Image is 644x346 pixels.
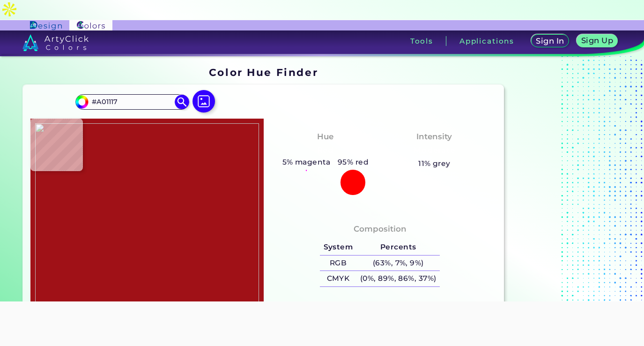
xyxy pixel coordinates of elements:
h5: 95% red [334,156,372,168]
h5: RGB [320,256,356,271]
h4: Composition [354,222,407,236]
h5: Percents [356,240,440,255]
img: ArtyClick Design logo [30,21,61,30]
a: Sign Up [579,35,616,47]
h5: Sign Up [583,37,612,44]
h5: Sign In [537,38,563,45]
img: icon search [175,95,189,109]
h3: Applications [459,38,514,45]
h3: Tools [410,38,433,45]
h3: Moderate [410,145,459,156]
a: Sign In [533,35,568,47]
h5: 5% magenta [279,156,334,168]
h5: (63%, 7%, 9%) [356,256,440,271]
h4: Color [369,298,391,312]
h4: Intensity [416,130,452,143]
img: ArtyClick Colors logo [69,20,112,30]
h5: CMYK [320,271,356,286]
h5: 11% grey [418,158,451,170]
h4: Hue [317,130,333,143]
iframe: Advertisement [152,301,493,344]
h1: Color Hue Finder [209,65,318,79]
h5: System [320,240,356,255]
img: logo_artyclick_colors_white.svg [22,34,89,51]
h3: Red [313,145,338,156]
input: type color.. [89,96,176,108]
img: icon picture [192,90,215,113]
h5: (0%, 89%, 86%, 37%) [356,271,440,286]
img: 155f37e1-a3fb-43ed-809f-2e0891cb4cb8 [35,123,259,345]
